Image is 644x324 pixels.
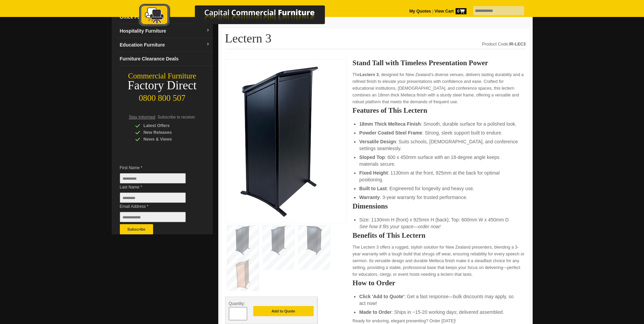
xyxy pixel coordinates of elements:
div: Commercial Furniture [112,71,213,81]
strong: 18mm Thick Melteca Finish [359,121,421,127]
button: Subscribe [120,224,153,234]
strong: Built to Last [359,186,387,191]
img: Lectern 3 [229,63,331,217]
p: The Lectern 3 offers a rugged, stylish solution for New Zealand presenters, blending a 3-year war... [352,244,526,278]
div: News & Views [135,136,200,143]
div: Factory Direct [112,81,213,90]
strong: Click 'Add to Quote' [359,294,404,299]
div: New Releases [135,129,200,136]
strong: IR-LEC3 [509,42,526,47]
img: Capital Commercial Furniture Logo [120,3,358,28]
strong: Made to Order [359,309,391,315]
input: First Name * [120,173,186,183]
strong: Sloped Top [359,155,385,160]
em: See how it fits your space—order now! [359,224,441,229]
button: Add to Quote [253,306,314,316]
li: : Suits schools, [DEMOGRAPHIC_DATA], and conference settings seamlessly. [359,138,519,152]
a: Education Furnituredropdown [117,38,213,52]
a: Furniture Clearance Deals [117,52,213,66]
h2: Features of This Lectern [352,107,526,114]
strong: Powder Coated Steel Frame [359,130,422,136]
span: Stay Informed [129,115,155,120]
a: View Cart0 [433,9,466,14]
li: : Ships in ~15-20 working days; delivered assembled. [359,309,519,316]
li: : 600 x 450mm surface with an 18-degree angle keeps materials secure. [359,154,519,167]
h2: Stand Tall with Timeless Presentation Power [352,59,526,66]
strong: Warranty [359,195,380,200]
a: Office Furnituredropdown [117,10,213,24]
input: Email Address * [120,212,186,222]
div: Latest Offers [135,122,200,129]
h1: Lectern 3 [225,32,526,49]
li: : Smooth, durable surface for a polished look. [359,121,519,127]
a: Capital Commercial Furniture Logo [120,3,358,30]
p: The , designed for New Zealand’s diverse venues, delivers lasting durability and a refined finish... [352,71,526,105]
li: : Get a fast response—bulk discounts may apply, so act now! [359,293,519,307]
strong: Lectern 3 [360,72,379,77]
input: Last Name * [120,193,186,203]
strong: View Cart [435,9,466,14]
li: : Strong, sleek support built to endure. [359,129,519,136]
strong: Fixed Height [359,170,388,176]
a: Hospitality Furnituredropdown [117,24,213,38]
span: Last Name * [120,184,196,191]
div: Product Code: [482,41,526,48]
span: 0 [456,8,466,14]
span: Quantity: [229,301,245,306]
li: : 3-year warranty for trusted performance. [359,194,519,201]
li: : Engineered for longevity and heavy use. [359,185,519,192]
span: Subscribe to receive: [158,115,196,120]
li: Size: 1130mm H (front) x 925mm H (back); Top: 600mm W x 450mm D [359,216,519,230]
span: Email Address * [120,203,196,210]
span: First Name * [120,164,196,171]
h2: Dimensions [352,203,526,210]
h2: How to Order [352,280,526,286]
div: 0800 800 507 [112,90,213,103]
strong: Versatile Design [359,139,396,144]
img: dropdown [206,42,210,47]
a: My Quotes [409,9,431,14]
h2: Benefits of This Lectern [352,232,526,239]
li: : 1130mm at the front, 925mm at the back for optimal positioning. [359,169,519,183]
